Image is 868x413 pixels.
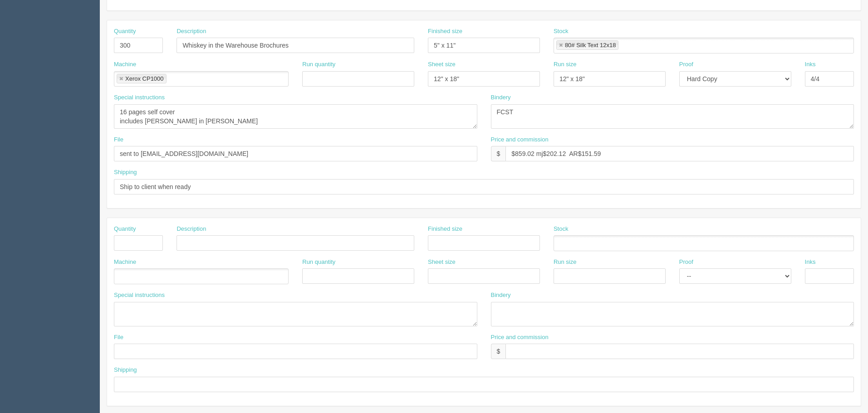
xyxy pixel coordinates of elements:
[805,258,816,267] label: Inks
[114,136,123,144] label: File
[679,60,693,69] label: Proof
[114,168,137,177] label: Shipping
[177,27,206,36] label: Description
[805,60,816,69] label: Inks
[565,42,616,48] div: 80# Silk Text 12x18
[491,291,511,300] label: Bindery
[491,136,549,144] label: Price and commission
[491,333,549,342] label: Price and commission
[554,27,569,36] label: Stock
[177,225,206,233] label: Description
[491,104,854,129] textarea: FCST
[491,93,511,102] label: Bindery
[114,27,136,36] label: Quantity
[554,225,569,233] label: Stock
[114,104,477,129] textarea: 16 pages self cover includes [PERSON_NAME] in [PERSON_NAME]
[554,60,577,69] label: Run size
[114,291,165,300] label: Special instructions
[428,258,456,267] label: Sheet size
[491,344,506,359] div: $
[302,258,335,267] label: Run quantity
[428,27,462,36] label: Finished size
[114,366,137,374] label: Shipping
[554,258,577,267] label: Run size
[114,225,136,233] label: Quantity
[428,225,462,233] label: Finished size
[679,258,693,267] label: Proof
[428,60,456,69] label: Sheet size
[114,258,136,267] label: Machine
[125,76,164,82] div: Xerox CP1000
[114,60,136,69] label: Machine
[114,333,123,342] label: File
[114,93,165,102] label: Special instructions
[302,60,335,69] label: Run quantity
[491,146,506,161] div: $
